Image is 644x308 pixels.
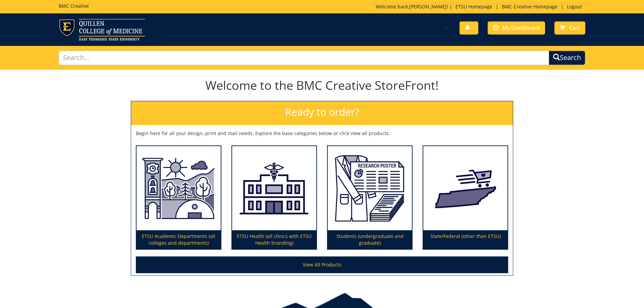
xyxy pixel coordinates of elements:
span: My Dashboard [502,24,540,32]
input: Search... [59,51,549,65]
a: BMC Creative Homepage [498,3,561,10]
a: Students (undergraduate and graduate) [328,146,412,249]
img: ETSU Health (all clinics with ETSU Health branding) [232,146,316,231]
img: ETSU logo [59,19,145,41]
a: ETSU Health (all clinics with ETSU Health branding) [232,146,316,249]
a: [PERSON_NAME] [409,3,447,10]
p: Welcome back, ! | | | [376,3,585,10]
img: State/Federal (other than ETSU) [423,146,507,231]
a: ETSU Homepage [452,3,496,10]
h1: Welcome to the BMC Creative StoreFront! [131,79,513,92]
p: State/Federal (other than ETSU) [423,230,507,249]
p: Students (undergraduate and graduate) [328,230,412,249]
a: Logout [563,3,585,10]
a: ETSU Academic Departments (all colleges and departments) [137,146,221,249]
h5: BMC Creative [59,3,89,8]
img: Students (undergraduate and graduate) [328,146,412,231]
a: Cart [554,21,585,35]
p: Begin here for all your design, print and mail needs. Explore the base categories below or click ... [136,130,508,137]
a: My Dashboard [488,21,545,35]
p: ETSU Academic Departments (all colleges and departments) [137,230,221,249]
button: Search [549,51,585,65]
a: State/Federal (other than ETSU) [423,146,507,249]
img: ETSU Academic Departments (all colleges and departments) [137,146,221,231]
span: Cart [569,24,580,32]
h2: Ready to order? [131,101,513,125]
a: View All Products [136,256,508,273]
p: ETSU Health (all clinics with ETSU Health branding) [232,230,316,249]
